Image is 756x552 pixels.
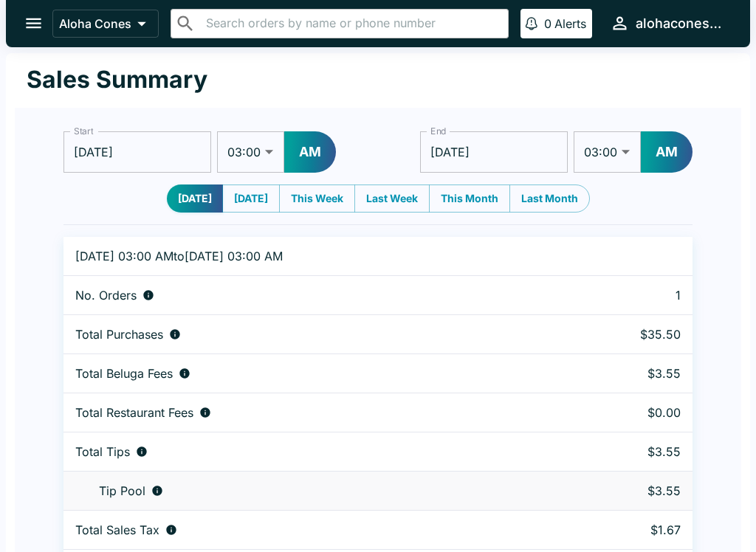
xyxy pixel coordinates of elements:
[59,16,131,31] p: Aloha Cones
[74,125,93,137] label: Start
[568,483,681,498] p: $3.55
[75,327,544,342] div: Aggregate order subtotals
[279,184,355,213] button: This Week
[75,405,193,420] p: Total Restaurant Fees
[430,125,447,137] label: End
[568,444,681,459] p: $3.55
[202,13,502,34] input: Search orders by name or phone number
[75,288,544,303] div: Number of orders placed
[509,184,590,213] button: Last Month
[420,131,568,173] input: Choose date, selected date is Oct 7, 2025
[75,483,544,498] div: Tips unclaimed by a waiter
[568,327,681,342] p: $35.50
[15,4,52,42] button: open drawer
[75,522,544,537] div: Sales tax paid by diners
[636,15,726,32] div: alohacones808
[75,366,173,381] p: Total Beluga Fees
[568,405,681,420] p: $0.00
[75,249,544,263] p: [DATE] 03:00 AM to [DATE] 03:00 AM
[75,522,159,537] p: Total Sales Tax
[222,184,280,213] button: [DATE]
[75,366,544,381] div: Fees paid by diners to Beluga
[75,444,130,459] p: Total Tips
[554,16,586,31] p: Alerts
[99,483,145,498] p: Tip Pool
[604,7,732,39] button: alohacones808
[63,131,211,173] input: Choose date, selected date is Oct 6, 2025
[544,16,551,31] p: 0
[27,65,207,94] h1: Sales Summary
[52,10,159,38] button: Aloha Cones
[75,405,544,420] div: Fees paid by diners to restaurant
[75,444,544,459] div: Combined individual and pooled tips
[75,327,163,342] p: Total Purchases
[167,184,223,213] button: [DATE]
[641,131,693,173] button: AM
[284,131,336,173] button: AM
[75,288,137,303] p: No. Orders
[429,184,510,213] button: This Month
[568,288,681,303] p: 1
[568,522,681,537] p: $1.67
[354,184,430,213] button: Last Week
[568,366,681,381] p: $3.55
